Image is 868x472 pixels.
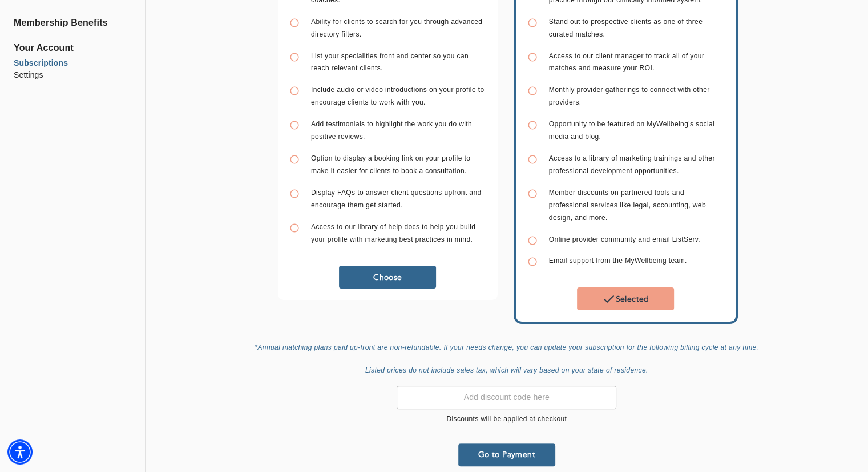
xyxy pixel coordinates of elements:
button: Choose [339,266,436,289]
span: Go to Payment [463,449,551,460]
button: Go to Payment [458,443,555,466]
span: Email support from the MyWellbeing team. [549,257,687,265]
span: Stand out to prospective clients as one of three curated matches. [549,18,703,38]
span: Selected [582,292,669,306]
input: Add discount code here [397,386,616,409]
span: Member discounts on partnered tools and professional services like legal, accounting, web design,... [549,189,706,222]
span: Monthly provider gatherings to connect with other providers. [549,86,710,106]
span: Include audio or video introductions on your profile to encourage clients to work with you. [311,86,485,106]
span: Ability for clients to search for you through advanced directory filters. [311,18,482,38]
a: Subscriptions [14,57,131,69]
span: Access to our library of help docs to help you build your profile with marketing best practices i... [311,223,475,243]
span: Access to a library of marketing trainings and other professional development opportunities. [549,154,715,175]
div: Accessibility Menu [7,439,33,465]
a: Membership Benefits [14,16,131,30]
span: Opportunity to be featured on MyWellbeing's social media and blog. [549,120,714,141]
span: Online provider community and email ListServ. [549,235,700,243]
span: List your specialities front and center so you can reach relevant clients. [311,52,469,73]
i: *Annual matching plans paid up-front are non-refundable. If your needs change, you can update you... [255,343,758,374]
a: Settings [14,69,131,81]
span: Add testimonials to highlight the work you do with positive reviews. [311,120,472,141]
span: Your Account [14,41,131,55]
span: Choose [344,272,431,283]
span: Access to our client manager to track all of your matches and measure your ROI. [549,52,704,73]
p: Discounts will be applied at checkout [446,414,567,425]
span: Option to display a booking link on your profile to make it easier for clients to book a consulta... [311,154,470,175]
button: Selected [577,287,674,310]
span: Display FAQs to answer client questions upfront and encourage them get started. [311,189,482,209]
